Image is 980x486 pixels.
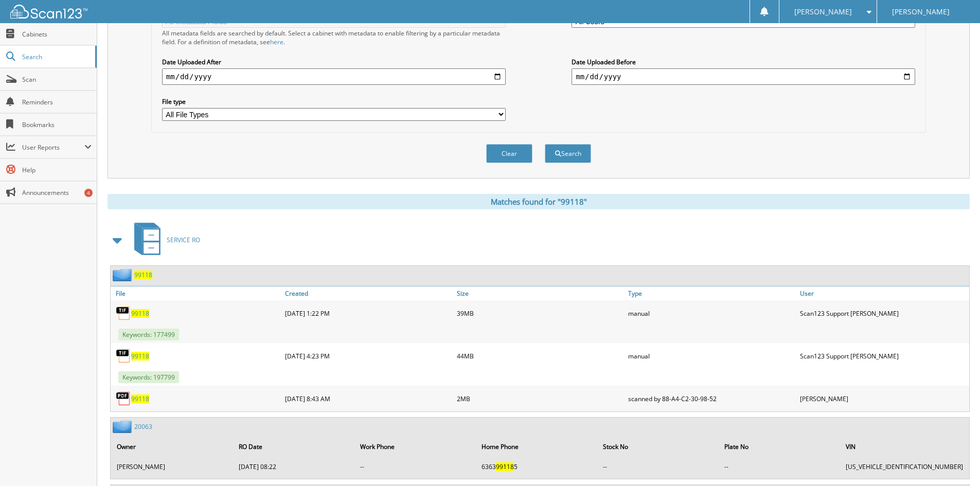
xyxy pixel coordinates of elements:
[797,303,969,323] div: Scan123 Support [PERSON_NAME]
[454,388,626,409] div: 2MB
[22,98,92,106] span: Reminders
[626,286,797,300] a: Type
[22,188,92,197] span: Announcements
[282,346,454,366] div: [DATE] 4:23 PM
[892,9,950,15] span: [PERSON_NAME]
[626,388,797,409] div: scanned by 88-A4-C2-30-98-52
[719,458,840,475] td: --
[131,309,149,318] a: 99118
[572,68,915,85] input: end
[282,286,454,300] a: Created
[112,458,233,475] td: [PERSON_NAME]
[454,286,626,300] a: Size
[162,97,506,106] label: File type
[282,388,454,409] div: [DATE] 8:43 AM
[598,458,718,475] td: --
[476,458,597,475] td: 6363 5
[134,422,152,431] a: 20063
[116,305,131,321] img: TIF.png
[496,462,514,471] span: 99118
[116,348,131,364] img: TIF.png
[355,436,475,457] th: Work Phone
[797,388,969,409] div: [PERSON_NAME]
[355,458,475,475] td: --
[572,58,915,66] label: Date Uploaded Before
[22,143,84,152] span: User Reports
[113,420,134,433] img: folder2.png
[118,371,179,383] span: Keywords: 197799
[234,436,354,457] th: RO Date
[118,329,179,340] span: Keywords: 177499
[454,303,626,323] div: 39MB
[111,286,282,300] a: File
[841,436,968,457] th: VIN
[113,268,134,281] img: folder2.png
[797,346,969,366] div: Scan123 Support [PERSON_NAME]
[929,437,980,486] iframe: Chat Widget
[234,458,354,475] td: [DATE] 08:22
[270,38,283,46] a: here
[454,346,626,366] div: 44MB
[22,120,92,129] span: Bookmarks
[116,391,131,406] img: PDF.png
[167,236,200,244] span: SERVICE RO
[598,436,718,457] th: Stock No
[626,303,797,323] div: manual
[476,436,597,457] th: Home Phone
[22,166,92,174] span: Help
[486,144,532,163] button: Clear
[108,194,970,209] div: Matches found for "99118"
[10,5,87,19] img: scan123-logo-white.svg
[162,68,506,85] input: start
[131,352,149,361] a: 99118
[162,29,506,46] div: All metadata fields are searched by default. Select a cabinet with metadata to enable filtering b...
[797,286,969,300] a: User
[719,436,840,457] th: Plate No
[128,220,200,260] a: SERVICE RO
[22,52,90,61] span: Search
[112,436,233,457] th: Owner
[131,394,149,403] a: 99118
[162,58,506,66] label: Date Uploaded After
[22,75,92,84] span: Scan
[545,144,591,163] button: Search
[134,271,152,279] a: 99118
[22,30,92,39] span: Cabinets
[794,9,852,15] span: [PERSON_NAME]
[282,303,454,323] div: [DATE] 1:22 PM
[841,458,968,475] td: [US_VEHICLE_IDENTIFICATION_NUMBER]
[84,189,93,197] div: 4
[626,346,797,366] div: manual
